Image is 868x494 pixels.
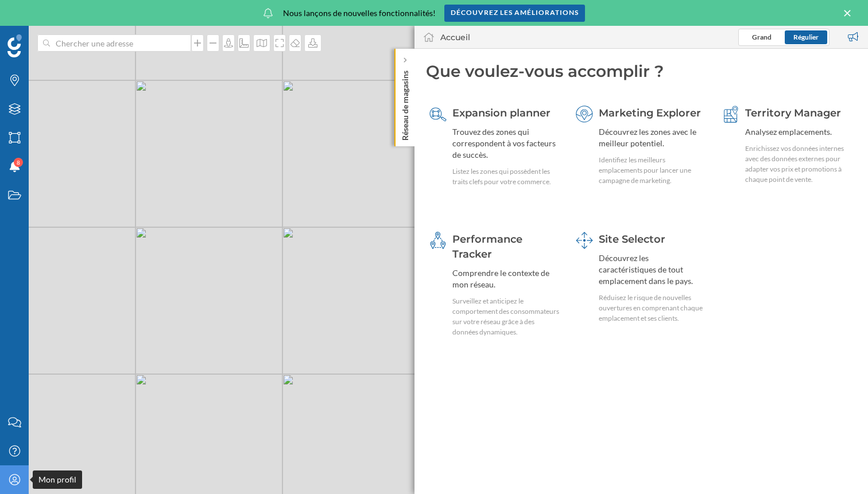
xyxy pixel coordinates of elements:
span: 8 [17,157,20,168]
span: Grand [752,33,772,41]
div: Découvrez les zones avec le meilleur potentiel. [599,126,707,149]
p: Réseau de magasins [400,66,411,141]
span: Marketing Explorer [599,107,701,119]
span: Expansion planner [452,107,551,119]
div: Analysez emplacements. [745,126,853,138]
div: Mon profil [33,470,82,489]
img: territory-manager.svg [722,106,739,123]
div: Comprendre le contexte de mon réseau. [452,267,560,290]
img: explorer.svg [576,106,593,123]
div: Surveillez et anticipez le comportement des consommateurs sur votre réseau grâce à des données dy... [452,296,560,337]
span: Performance Tracker [452,233,522,260]
div: Accueil [440,32,470,43]
span: Nous lançons de nouvelles fonctionnalités! [283,7,436,19]
span: Régulier [793,33,819,41]
div: Listez les zones qui possèdent les traits clefs pour votre commerce. [452,166,560,187]
span: Assistance [23,8,79,18]
div: Trouvez des zones qui correspondent à vos facteurs de succès. [452,126,560,161]
span: Site Selector [599,233,665,246]
img: search-areas.svg [429,106,447,123]
div: Identifiez les meilleurs emplacements pour lancer une campagne de marketing. [599,155,707,186]
img: Logo Geoblink [7,34,22,57]
img: dashboards-manager.svg [576,232,593,249]
div: Découvrez les caractéristiques de tout emplacement dans le pays. [599,252,707,287]
div: Enrichissez vos données internes avec des données externes pour adapter vos prix et promotions à ... [745,143,853,185]
span: Territory Manager [745,107,841,119]
div: Que voulez-vous accomplir ? [426,60,857,82]
img: monitoring-360.svg [429,232,447,249]
div: Réduisez le risque de nouvelles ouvertures en comprenant chaque emplacement et ses clients. [599,293,707,324]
